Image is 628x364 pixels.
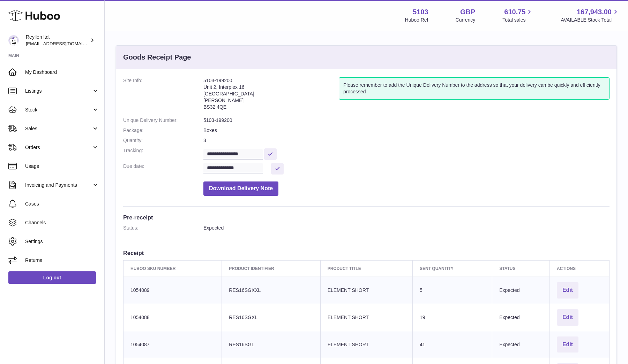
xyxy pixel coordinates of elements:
[561,7,620,23] a: 167,943.00 AVAILABLE Stock Total
[557,282,578,299] button: Edit
[123,137,203,144] dt: Quantity:
[504,7,525,17] span: 610.75
[203,225,610,231] dd: Expected
[8,35,19,46] img: reyllen@reyllen.com
[320,277,412,304] td: ELEMENT SHORT
[492,277,550,304] td: Expected
[222,277,320,304] td: RES16SGXXL
[339,77,610,100] div: Please remember to add the Unique Delivery Number to the address so that your delivery can be qui...
[222,331,320,358] td: RES16SGL
[492,260,550,277] th: Status
[405,17,428,23] div: Huboo Ref
[124,304,222,331] td: 1054088
[557,309,578,326] button: Edit
[577,7,612,17] span: 167,943.00
[25,144,92,151] span: Orders
[549,260,609,277] th: Actions
[413,304,492,331] td: 19
[320,260,412,277] th: Product title
[25,219,99,226] span: Channels
[320,304,412,331] td: ELEMENT SHORT
[557,336,578,353] button: Edit
[203,77,339,114] address: 5103-199200 Unit 2, Interplex 16 [GEOGRAPHIC_DATA] [PERSON_NAME] BS32 4QE
[502,7,533,23] a: 610.75 Total sales
[561,17,620,23] span: AVAILABLE Stock Total
[25,238,99,245] span: Settings
[123,117,203,124] dt: Unique Delivery Number:
[123,214,610,221] h3: Pre-receipt
[26,41,103,46] span: [EMAIL_ADDRESS][DOMAIN_NAME]
[25,107,92,113] span: Stock
[8,271,96,284] a: Log out
[25,163,99,170] span: Usage
[413,277,492,304] td: 5
[502,17,533,23] span: Total sales
[123,77,203,114] dt: Site Info:
[25,257,99,264] span: Returns
[124,260,222,277] th: Huboo SKU Number
[123,225,203,231] dt: Status:
[123,127,203,134] dt: Package:
[123,53,191,62] h3: Goods Receipt Page
[413,260,492,277] th: Sent Quantity
[25,201,99,207] span: Cases
[123,249,610,257] h3: Receipt
[203,181,278,196] button: Download Delivery Note
[25,182,92,188] span: Invoicing and Payments
[203,117,610,124] dd: 5103-199200
[413,331,492,358] td: 41
[222,260,320,277] th: Product Identifier
[25,69,99,76] span: My Dashboard
[123,163,203,175] dt: Due date:
[25,88,92,94] span: Listings
[124,277,222,304] td: 1054089
[492,304,550,331] td: Expected
[456,17,476,23] div: Currency
[413,7,428,17] strong: 5103
[26,34,89,47] div: Reyllen ltd.
[203,127,610,134] dd: Boxes
[320,331,412,358] td: ELEMENT SHORT
[25,125,92,132] span: Sales
[222,304,320,331] td: RES16SGXL
[124,331,222,358] td: 1054087
[123,147,203,160] dt: Tracking:
[460,7,475,17] strong: GBP
[492,331,550,358] td: Expected
[203,137,610,144] dd: 3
